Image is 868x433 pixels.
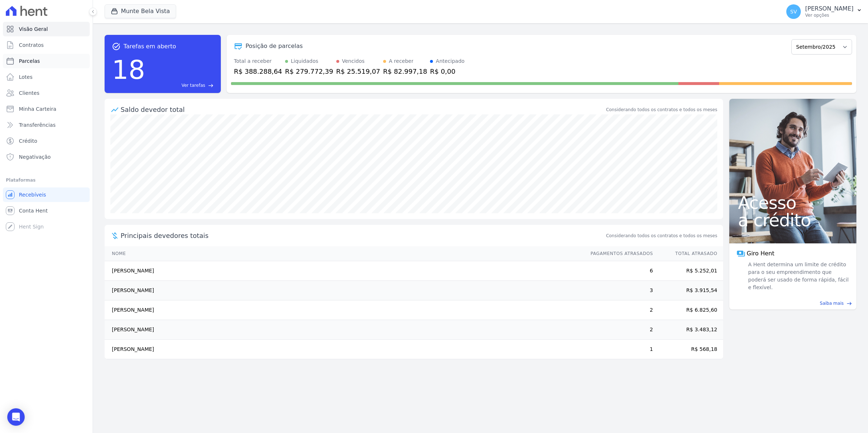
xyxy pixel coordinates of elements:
[234,57,282,65] div: Total a receber
[584,320,653,340] td: 2
[105,4,176,18] button: Munte Bela Vista
[19,105,56,113] span: Minha Carteira
[208,83,214,88] span: east
[584,246,653,261] th: Pagamentos Atrasados
[734,300,852,307] a: Saiba mais east
[3,203,90,218] a: Conta Hent
[19,57,40,65] span: Parcelas
[747,249,774,258] span: Giro Hent
[3,70,90,84] a: Lotes
[606,106,717,113] div: Considerando todos os contratos e todos os meses
[584,281,653,300] td: 3
[738,211,848,229] span: a crédito
[105,320,584,340] td: [PERSON_NAME]
[653,246,723,261] th: Total Atrasado
[112,42,121,51] span: task_alt
[584,300,653,320] td: 2
[430,66,465,76] div: R$ 0,00
[805,12,853,18] p: Ver opções
[389,57,414,65] div: A receber
[3,102,90,116] a: Minha Carteira
[19,191,46,198] span: Recebíveis
[342,57,365,65] div: Vencidos
[19,89,39,97] span: Clientes
[653,320,723,340] td: R$ 3.483,12
[19,137,37,145] span: Crédito
[3,118,90,132] a: Transferências
[112,51,145,89] div: 18
[291,57,319,65] div: Liquidados
[105,261,584,281] td: [PERSON_NAME]
[3,86,90,100] a: Clientes
[747,261,849,291] span: A Hent determina um limite de crédito para o seu empreendimento que poderá ser usado de forma ráp...
[19,121,56,129] span: Transferências
[584,340,653,359] td: 1
[19,73,33,81] span: Lotes
[123,42,176,51] span: Tarefas em aberto
[738,194,848,211] span: Acesso
[653,281,723,300] td: R$ 3.915,54
[805,5,853,12] p: [PERSON_NAME]
[3,134,90,148] a: Crédito
[121,231,605,240] span: Principais devedores totais
[3,54,90,68] a: Parcelas
[653,340,723,359] td: R$ 568,18
[105,300,584,320] td: [PERSON_NAME]
[121,105,605,114] div: Saldo devedor total
[105,340,584,359] td: [PERSON_NAME]
[780,1,868,22] button: SV [PERSON_NAME] Ver opções
[182,82,205,89] span: Ver tarefas
[19,207,48,214] span: Conta Hent
[3,22,90,36] a: Visão Geral
[19,41,44,49] span: Contratos
[336,66,380,76] div: R$ 25.519,07
[105,246,584,261] th: Nome
[6,176,87,185] div: Plataformas
[847,301,852,306] span: east
[19,153,51,161] span: Negativação
[820,300,844,307] span: Saiba mais
[7,408,25,426] div: Open Intercom Messenger
[234,66,282,76] div: R$ 388.288,64
[790,9,797,14] span: SV
[148,82,214,89] a: Ver tarefas east
[653,261,723,281] td: R$ 5.252,01
[3,187,90,202] a: Recebíveis
[3,150,90,164] a: Negativação
[436,57,465,65] div: Antecipado
[246,42,303,50] div: Posição de parcelas
[606,232,717,239] span: Considerando todos os contratos e todos os meses
[584,261,653,281] td: 6
[3,38,90,52] a: Contratos
[285,66,333,76] div: R$ 279.772,39
[19,25,48,33] span: Visão Geral
[383,66,427,76] div: R$ 82.997,18
[653,300,723,320] td: R$ 6.825,60
[105,281,584,300] td: [PERSON_NAME]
